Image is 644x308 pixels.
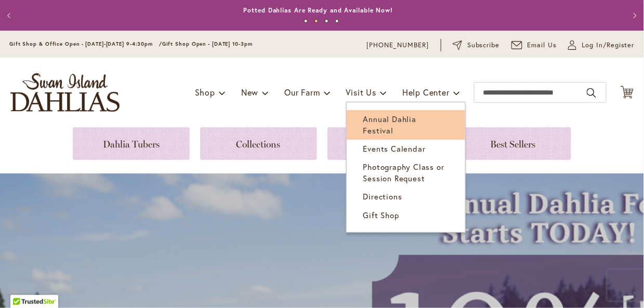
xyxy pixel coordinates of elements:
span: Email Us [528,40,557,50]
a: Log In/Register [568,40,635,50]
a: Email Us [511,40,557,50]
span: Help Center [402,87,450,98]
a: Potted Dahlias Are Ready and Available Now! [244,6,393,14]
a: [PHONE_NUMBER] [366,40,429,50]
span: Photography Class or Session Request [363,162,444,183]
span: Gift Shop Open - [DATE] 10-3pm [162,41,253,47]
a: store logo [10,73,120,112]
button: 4 of 4 [335,19,339,23]
span: Annual Dahlia Festival [363,114,416,135]
span: Events Calendar [363,143,426,154]
button: Next [623,5,644,26]
span: Log In/Register [582,40,635,50]
button: 1 of 4 [304,19,308,23]
span: Gift Shop [363,210,399,220]
span: Our Farm [284,87,320,98]
button: 2 of 4 [314,19,318,23]
span: Subscribe [467,40,500,50]
span: Visit Us [346,87,376,98]
span: New [241,87,258,98]
span: Shop [195,87,215,98]
span: Directions [363,191,402,202]
button: 3 of 4 [325,19,328,23]
span: Gift Shop & Office Open - [DATE]-[DATE] 9-4:30pm / [9,41,162,47]
a: Subscribe [453,40,500,50]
